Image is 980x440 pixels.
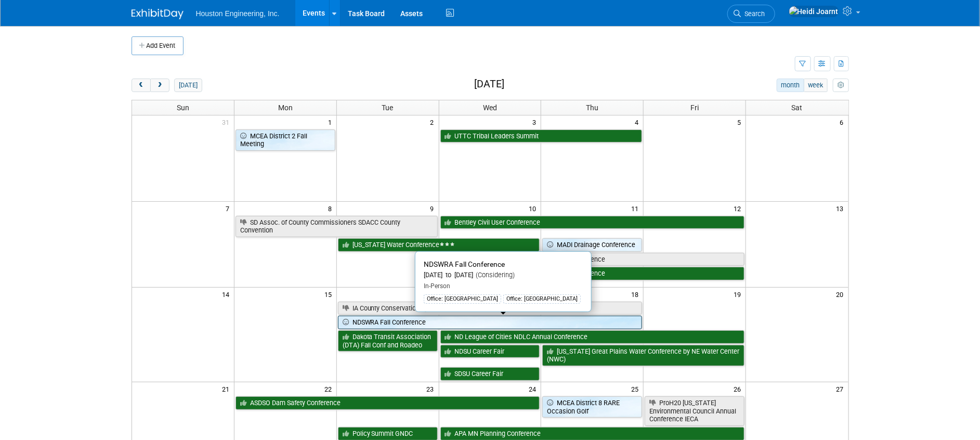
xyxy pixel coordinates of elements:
span: 27 [835,382,848,395]
a: Dakota Transit Association (DTA) Fall Conf and Roadeo [338,330,438,352]
span: 23 [426,382,439,395]
span: Thu [586,103,598,112]
button: month [777,79,804,92]
span: 10 [528,202,541,215]
span: 22 [323,382,336,395]
span: Sun [177,103,189,112]
span: (Considering) [473,271,515,279]
div: Office: [GEOGRAPHIC_DATA] [424,294,501,304]
a: IA County Conservation System ICCS Annual Fall Conference [338,302,643,315]
span: 15 [323,288,336,301]
div: Office: [GEOGRAPHIC_DATA] [503,294,581,304]
span: Search [741,10,765,18]
img: ExhibitDay [132,9,184,19]
a: SDSWMA Fall Solid Waste Management Conference [440,267,745,280]
button: Add Event [132,36,184,55]
span: 11 [630,202,643,215]
span: Tue [382,103,394,112]
span: 26 [733,382,746,395]
span: 7 [225,202,234,215]
button: [DATE] [174,79,202,92]
span: 25 [630,382,643,395]
div: [DATE] to [DATE] [424,271,583,280]
span: 24 [528,382,541,395]
button: next [150,79,169,92]
span: 9 [429,202,439,215]
i: Personalize Calendar [838,82,844,89]
a: SDSU Career Fair [440,367,540,381]
span: 21 [221,382,234,395]
span: 4 [634,115,643,128]
span: 5 [736,115,746,128]
a: [US_STATE] Great Plains Water Conference by NE Water Center (NWC) [542,345,744,366]
a: MCEA District 2 Fall Meeting [236,130,335,151]
span: In-Person [424,282,450,290]
span: 12 [733,202,746,215]
span: Fri [690,103,699,112]
span: 31 [221,115,234,128]
a: MADI Drainage Conference [542,238,642,252]
img: Heidi Joarnt [789,6,839,17]
span: 19 [733,288,746,301]
a: Bentley Civil User Conference [440,216,745,229]
button: prev [132,79,151,92]
span: 20 [835,288,848,301]
a: UTTC Tribal Leaders Summit [440,130,643,143]
span: 1 [327,115,336,128]
span: 13 [835,202,848,215]
span: Mon [278,103,293,112]
button: week [804,79,828,92]
a: ASDSO Dam Safety Conference [236,396,540,410]
span: 14 [221,288,234,301]
a: ProH20 [US_STATE] Environmental Council Annual Conference IECA [645,396,744,426]
span: NDSWRA Fall Conference [424,260,505,268]
a: SD Water & Wastewater SDWWA Annual Conference [440,253,745,266]
a: MCEA District 8 RARE Occasion Golf [542,396,642,418]
a: SD Assoc. of County Commissioners SDACC County Convention [236,216,438,237]
a: Search [727,5,775,23]
span: 8 [327,202,336,215]
a: [US_STATE] Water Conference [338,238,540,252]
span: Houston Engineering, Inc. [196,9,280,18]
h2: [DATE] [474,79,504,90]
button: myCustomButton [833,79,848,92]
a: ND League of Cities NDLC Annual Conference [440,330,745,344]
span: 2 [429,115,439,128]
a: NDSWRA Fall Conference [338,316,643,329]
a: NDSU Career Fair [440,345,540,358]
span: 3 [531,115,541,128]
span: Sat [792,103,803,112]
span: 18 [630,288,643,301]
span: 6 [839,115,848,128]
span: Wed [483,103,497,112]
